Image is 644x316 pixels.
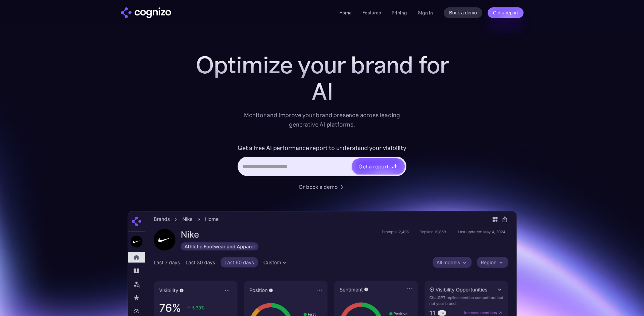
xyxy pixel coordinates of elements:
[188,52,456,78] h1: Optimize your brand for
[121,7,171,18] img: cognizo logo
[488,7,524,18] a: Get a report
[240,110,405,129] div: Monitor and improve your brand presence across leading generative AI platforms.
[418,9,433,17] a: Sign in
[392,166,394,169] img: star
[393,164,398,168] img: star
[444,7,482,18] a: Book a demo
[358,162,389,170] div: Get a report
[362,10,381,16] a: Features
[392,10,407,16] a: Pricing
[188,78,456,105] div: AI
[121,7,171,18] a: home
[238,143,406,153] label: Get a free AI performance report to understand your visibility
[299,183,338,191] div: Or book a demo
[299,183,346,191] a: Or book a demo
[392,164,393,165] img: star
[339,10,352,16] a: Home
[238,143,406,179] form: Hero URL Input Form
[351,158,405,175] a: Get a reportstarstarstar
